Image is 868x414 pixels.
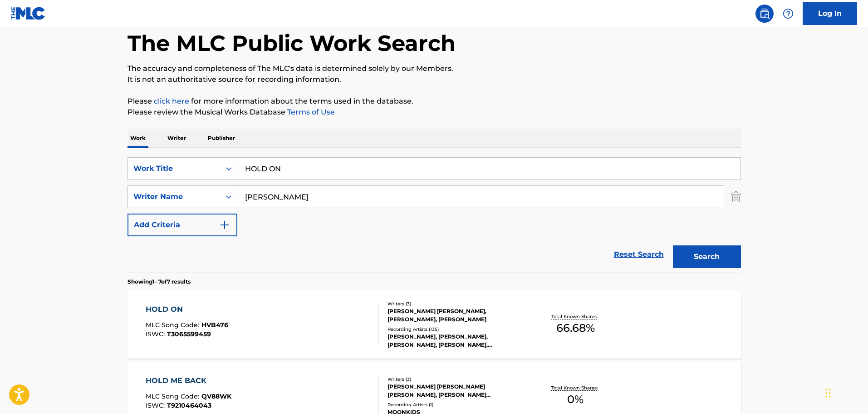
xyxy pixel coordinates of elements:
[803,2,857,25] a: Log In
[146,330,167,338] span: ISWC :
[146,401,167,409] span: ISWC :
[167,330,211,338] span: T3065599459
[165,129,189,148] p: Writer
[133,191,215,202] div: Writer Name
[128,278,191,286] p: Showing 1 - 7 of 7 results
[556,320,595,336] span: 66.68 %
[128,74,741,85] p: It is not an authoritative source for recording information.
[387,401,525,408] div: Recording Artists ( 1 )
[128,214,237,236] button: Add Criteria
[387,383,525,399] div: [PERSON_NAME] [PERSON_NAME] [PERSON_NAME], [PERSON_NAME] [PERSON_NAME]
[551,313,600,320] p: Total Known Shares:
[783,8,794,19] img: help
[387,300,525,307] div: Writers ( 3 )
[731,185,741,208] img: Delete Criterion
[387,376,525,383] div: Writers ( 3 )
[759,8,770,19] img: search
[825,379,831,407] div: Drag
[128,129,148,148] p: Work
[551,384,600,391] p: Total Known Shares:
[128,30,456,57] h1: The MLC Public Work Search
[11,7,46,20] img: MLC Logo
[755,5,774,23] a: Public Search
[673,245,741,268] button: Search
[387,326,525,333] div: Recording Artists ( 135 )
[128,107,741,118] p: Please review the Musical Works Database
[823,370,868,414] iframe: Chat Widget
[146,392,201,400] span: MLC Song Code :
[609,244,668,264] a: Reset Search
[167,401,211,409] span: T9210464043
[133,163,215,174] div: Work Title
[387,307,525,324] div: [PERSON_NAME] [PERSON_NAME], [PERSON_NAME], [PERSON_NAME]
[146,304,228,315] div: HOLD ON
[387,333,525,349] div: [PERSON_NAME], [PERSON_NAME], [PERSON_NAME], [PERSON_NAME], [PERSON_NAME]
[146,321,201,329] span: MLC Song Code :
[219,219,230,230] img: 9d2ae6d4665cec9f34b9.svg
[201,321,228,329] span: HVB476
[205,129,238,148] p: Publisher
[567,391,584,408] span: 0 %
[201,392,231,400] span: QV88WK
[128,157,741,273] form: Search Form
[154,97,189,105] a: click here
[128,63,741,74] p: The accuracy and completeness of The MLC's data is determined solely by our Members.
[285,108,335,116] a: Terms of Use
[146,375,231,386] div: HOLD ME BACK
[779,5,797,23] div: Help
[128,96,741,107] p: Please for more information about the terms used in the database.
[128,290,741,359] a: HOLD ONMLC Song Code:HVB476ISWC:T3065599459Writers (3)[PERSON_NAME] [PERSON_NAME], [PERSON_NAME],...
